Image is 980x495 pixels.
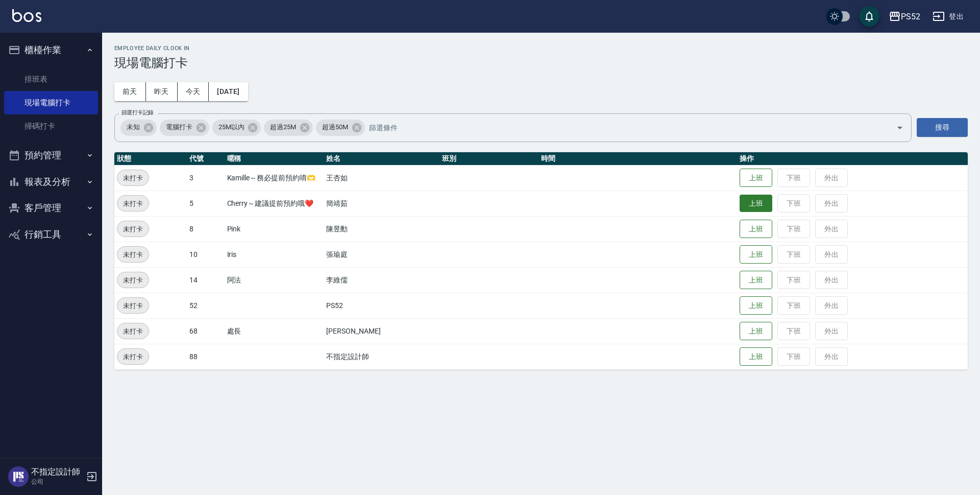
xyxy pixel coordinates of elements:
th: 狀態 [114,152,187,166]
button: 上班 [740,347,772,366]
td: 88 [187,344,225,369]
div: 超過50M [316,120,365,136]
h2: Employee Daily Clock In [114,45,968,52]
td: 陳昱勳 [324,216,439,242]
td: 5 [187,191,225,216]
td: 8 [187,216,225,242]
div: PS52 [901,10,920,23]
h5: 不指定設計師 [31,467,83,477]
th: 姓名 [324,152,439,166]
button: save [859,6,879,27]
a: 現場電腦打卡 [4,91,98,114]
label: 篩選打卡記錄 [121,109,154,116]
span: 未打卡 [117,351,149,362]
p: 公司 [31,477,83,486]
td: 68 [187,318,225,344]
td: 簡靖茹 [324,191,439,216]
span: 未打卡 [117,275,149,286]
button: 上班 [740,245,772,264]
span: 電腦打卡 [160,122,199,132]
span: 未知 [120,122,146,132]
button: 上班 [740,296,772,315]
td: 52 [187,293,225,318]
a: 排班表 [4,67,98,91]
div: 電腦打卡 [160,120,209,136]
div: 超過25M [264,120,313,136]
a: 掃碼打卡 [4,114,98,138]
div: 25M以內 [212,120,261,136]
div: 未知 [120,120,157,136]
span: 未打卡 [117,326,149,337]
button: 櫃檯作業 [4,37,98,63]
th: 時間 [538,152,737,166]
button: 上班 [740,169,772,187]
button: 客戶管理 [4,195,98,221]
span: 超過25M [264,122,302,132]
td: [PERSON_NAME] [324,318,439,344]
td: Cherry～建議提前預約哦❤️ [225,191,324,216]
th: 班別 [439,152,539,166]
button: 昨天 [146,82,178,101]
button: 上班 [740,271,772,290]
button: 登出 [928,7,968,26]
button: 上班 [740,220,772,239]
span: 未打卡 [117,224,149,234]
button: 預約管理 [4,142,98,169]
th: 代號 [187,152,225,166]
button: PS52 [885,6,924,27]
td: PS52 [324,293,439,318]
input: 篩選條件 [366,119,878,136]
td: Iris [225,242,324,267]
td: Kamille～務必提前預約唷🫶 [225,165,324,191]
td: 阿法 [225,267,324,293]
span: 未打卡 [117,173,149,183]
td: 不指定設計師 [324,344,439,369]
span: 未打卡 [117,300,149,311]
img: Person [8,466,29,487]
img: Logo [12,9,41,22]
button: 前天 [114,82,146,101]
td: 處長 [225,318,324,344]
button: 搜尋 [917,118,968,137]
td: 3 [187,165,225,191]
span: 超過50M [316,122,354,132]
button: 上班 [740,195,772,213]
td: 張瑜庭 [324,242,439,267]
button: 上班 [740,322,772,341]
button: 今天 [178,82,209,101]
button: 行銷工具 [4,221,98,248]
td: 王杏如 [324,165,439,191]
button: Open [892,120,908,136]
td: 14 [187,267,225,293]
th: 暱稱 [225,152,324,166]
td: Pink [225,216,324,242]
td: 10 [187,242,225,267]
th: 操作 [737,152,968,166]
h3: 現場電腦打卡 [114,56,968,70]
button: [DATE] [209,82,248,101]
button: 報表及分析 [4,169,98,195]
span: 未打卡 [117,198,149,209]
span: 未打卡 [117,249,149,260]
td: 李維儒 [324,267,439,293]
span: 25M以內 [212,122,251,132]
